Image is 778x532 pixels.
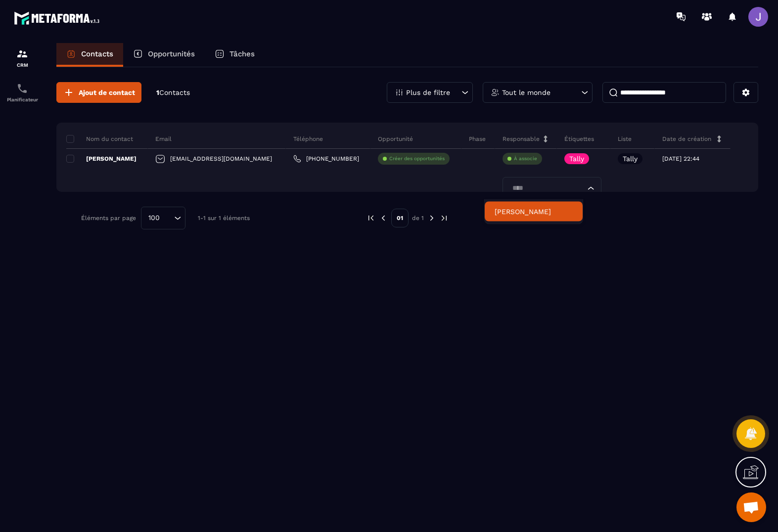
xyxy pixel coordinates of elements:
[366,214,375,222] img: prev
[66,155,137,163] p: [PERSON_NAME]
[66,135,133,143] p: Nom du contact
[2,75,42,110] a: schedulerschedulerPlanificateur
[503,177,601,200] div: Search for option
[156,88,190,97] p: 1
[2,62,42,68] p: CRM
[2,97,42,102] p: Planificateur
[427,214,436,222] img: next
[159,89,190,96] span: Contacts
[378,135,413,143] p: Opportunité
[406,89,450,96] p: Plus de filtre
[145,213,163,223] span: 100
[81,215,136,222] p: Éléments par page
[440,214,449,222] img: next
[155,135,172,143] p: Email
[123,43,205,67] a: Opportunités
[56,82,141,103] button: Ajout de contact
[163,213,172,223] input: Search for option
[56,43,123,67] a: Contacts
[509,183,585,194] input: Search for option
[514,155,537,162] p: À associe
[293,135,323,143] p: Téléphone
[2,41,42,75] a: formationformationCRM
[623,155,638,162] p: Tally
[389,155,445,162] p: Créer des opportunités
[16,83,28,94] img: scheduler
[564,135,594,143] p: Étiquettes
[503,135,540,143] p: Responsable
[379,214,388,222] img: prev
[662,135,711,143] p: Date de création
[502,89,550,96] p: Tout le monde
[618,135,632,143] p: Liste
[81,49,113,58] p: Contacts
[495,207,573,217] p: Joey sautron
[79,88,135,97] span: Ajout de contact
[412,214,424,222] p: de 1
[662,155,699,162] p: [DATE] 22:44
[14,9,103,27] img: logo
[736,492,766,522] div: Ouvrir le chat
[569,155,584,162] p: Tally
[229,49,255,58] p: Tâches
[16,48,28,60] img: formation
[148,49,195,58] p: Opportunités
[205,43,265,67] a: Tâches
[141,207,185,229] div: Search for option
[198,215,250,222] p: 1-1 sur 1 éléments
[391,209,409,227] p: 01
[469,135,486,143] p: Phase
[293,155,359,163] a: [PHONE_NUMBER]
